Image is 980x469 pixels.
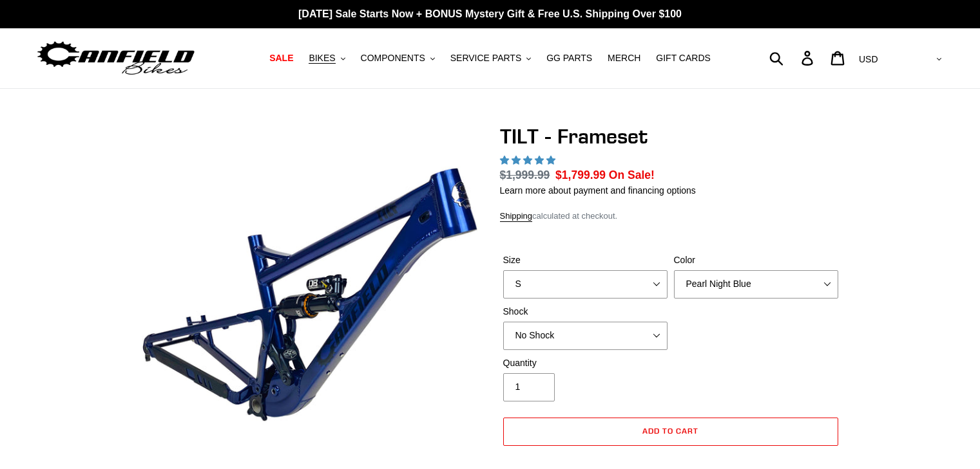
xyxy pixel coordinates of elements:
a: MERCH [601,50,647,67]
span: SALE [269,53,293,64]
input: Search [776,44,809,72]
label: Shock [503,305,668,318]
button: BIKES [302,50,351,67]
img: Canfield Bikes [35,38,197,78]
a: Shipping [500,211,533,222]
span: GG PARTS [546,53,592,64]
a: GG PARTS [540,50,599,67]
button: SERVICE PARTS [444,50,537,67]
label: Quantity [503,356,668,370]
span: MERCH [608,53,640,64]
label: Size [503,253,668,267]
button: Add to cart [503,418,838,446]
h1: TILT - Frameset [500,124,841,149]
div: calculated at checkout. [500,210,841,223]
button: COMPONENTS [354,50,441,67]
span: On Sale! [609,167,655,183]
s: $1,999.99 [500,169,550,181]
span: SERVICE PARTS [450,53,521,64]
label: Color [674,253,838,267]
span: $1,799.99 [555,169,606,181]
a: SALE [263,50,300,67]
a: Learn more about payment and financing options [500,185,696,196]
span: BIKES [309,53,335,64]
a: GIFT CARDS [649,50,717,67]
span: 5.00 stars [500,155,558,165]
span: GIFT CARDS [656,53,711,64]
span: COMPONENTS [361,53,425,64]
span: Add to cart [642,426,698,436]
